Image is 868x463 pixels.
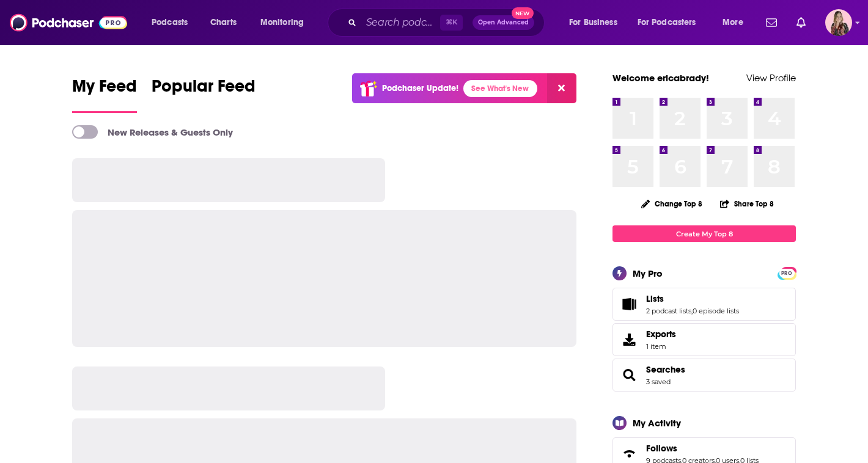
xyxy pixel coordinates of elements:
[260,14,304,31] span: Monitoring
[646,443,677,454] span: Follows
[761,12,782,33] a: Show notifications dropdown
[512,7,534,19] span: New
[202,13,244,32] a: Charts
[617,331,641,348] span: Exports
[612,359,796,392] span: Searches
[361,13,440,32] input: Search podcasts, credits, & more...
[152,76,256,113] a: Popular Feed
[143,13,204,32] button: open menu
[719,192,774,216] button: Share Top 8
[693,307,739,315] a: 0 episode lists
[633,268,663,279] div: My Pro
[779,269,794,278] span: PRO
[612,225,796,242] a: Create My Top 8
[646,307,691,315] a: 2 podcast lists
[646,293,739,304] a: Lists
[339,9,556,37] div: Search podcasts, credits, & more...
[463,80,537,97] a: See What's New
[612,323,796,356] a: Exports
[723,14,743,31] span: More
[10,11,127,34] img: Podchaser - Follow, Share and Rate Podcasts
[210,14,237,31] span: Charts
[72,76,137,113] a: My Feed
[714,13,759,32] button: open menu
[746,72,796,84] a: View Profile
[825,9,852,36] span: Logged in as ericabrady
[825,9,852,36] button: Show profile menu
[825,9,852,36] img: User Profile
[252,13,320,32] button: open menu
[72,76,137,104] span: My Feed
[612,288,796,321] span: Lists
[617,296,641,313] a: Lists
[478,20,529,26] span: Open Advanced
[646,364,685,375] a: Searches
[617,445,641,462] a: Follows
[638,14,696,31] span: For Podcasters
[440,15,463,31] span: ⌘ K
[646,293,664,304] span: Lists
[617,366,641,384] a: Searches
[630,13,714,32] button: open menu
[634,196,710,211] button: Change Top 8
[561,13,633,32] button: open menu
[646,443,759,454] a: Follows
[779,268,794,277] a: PRO
[72,125,233,139] a: New Releases & Guests Only
[646,329,676,340] span: Exports
[473,15,534,30] button: Open AdvancedNew
[646,377,671,386] a: 3 saved
[152,14,188,31] span: Podcasts
[792,12,811,33] a: Show notifications dropdown
[691,307,693,315] span: ,
[569,14,617,31] span: For Business
[633,417,681,429] div: My Activity
[646,342,676,351] span: 1 item
[382,83,458,93] p: Podchaser Update!
[612,72,709,84] a: Welcome ericabrady!
[152,76,256,104] span: Popular Feed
